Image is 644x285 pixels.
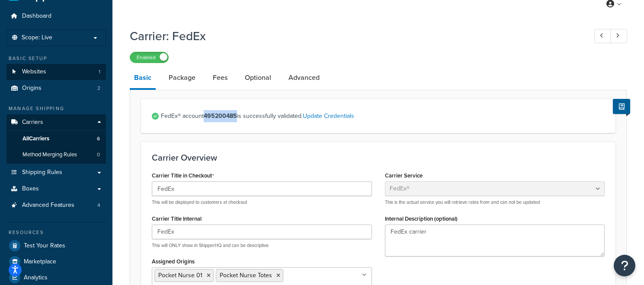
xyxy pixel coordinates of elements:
a: AllCarriers6 [6,131,106,147]
li: Advanced Features [6,197,106,213]
textarea: FedEx carrier [385,225,605,256]
li: Method Merging Rules [6,147,106,163]
span: Carriers [22,119,43,126]
a: Carriers [6,114,106,130]
span: 1 [99,68,100,76]
span: Dashboard [22,13,51,20]
a: Dashboard [6,8,106,24]
label: Internal Description (optional) [385,215,458,222]
div: Resources [6,229,106,236]
span: Test Your Rates [24,242,65,250]
h3: Carrier Overview [152,153,605,162]
li: Websites [6,64,106,80]
a: Basic [130,67,156,90]
a: Next Record [610,29,627,43]
a: Origins2 [6,80,106,96]
span: Origins [22,85,42,92]
label: Enabled [130,52,168,63]
span: Scope: Live [22,34,52,41]
h1: Carrier: FedEx [130,28,578,44]
a: Update Credentials [303,111,354,120]
div: Manage Shipping [6,105,106,112]
a: Previous Record [594,29,611,43]
span: Pocket Nurse 01 [158,271,202,280]
span: Analytics [24,274,48,282]
a: Method Merging Rules0 [6,147,106,163]
span: Method Merging Rules [22,151,77,158]
span: 0 [97,151,100,158]
a: Boxes [6,181,106,197]
a: Shipping Rules [6,165,106,180]
p: This will ONLY show in ShipperHQ and can be descriptive [152,242,372,249]
strong: 495200485 [204,111,237,120]
a: Advanced Features4 [6,197,106,213]
a: Websites1 [6,64,106,80]
a: Optional [240,67,276,88]
div: Basic Setup [6,55,106,62]
li: Carriers [6,114,106,164]
label: Carrier Title Internal [152,215,202,222]
span: Pocket Nurse Totes [220,271,272,280]
a: Advanced [284,67,324,88]
span: Boxes [22,185,39,193]
span: Marketplace [24,258,56,266]
a: Package [164,67,200,88]
button: Show Help Docs [613,99,630,114]
span: All Carriers [22,135,49,142]
a: Marketplace [6,254,106,269]
a: Fees [208,67,232,88]
p: This is the actual service you will retrieve rates from and can not be updated [385,199,605,206]
label: Carrier Service [385,172,423,179]
label: Assigned Origins [152,258,195,265]
p: This will be displayed to customers at checkout [152,199,372,206]
label: Carrier Title in Checkout [152,172,214,179]
span: 6 [97,135,100,142]
span: 4 [97,202,100,209]
a: Test Your Rates [6,238,106,253]
span: FedEx® account is successfully validated. [161,110,605,122]
button: Open Resource Center [614,255,635,276]
span: Websites [22,68,46,76]
span: 2 [97,85,100,92]
span: Shipping Rules [22,169,62,176]
li: Origins [6,80,106,96]
span: Advanced Features [22,202,74,209]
